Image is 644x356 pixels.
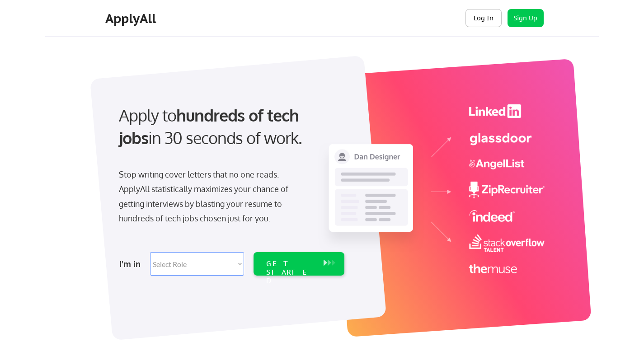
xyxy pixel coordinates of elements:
button: Log In [465,9,502,27]
button: Sign Up [508,9,544,27]
div: GET STARTED [266,259,315,286]
strong: hundreds of tech jobs [119,105,303,148]
div: Stop writing cover letters that no one reads. ApplyAll statistically maximizes your chance of get... [119,167,305,226]
div: Apply to in 30 seconds of work. [119,104,341,150]
div: ApplyAll [105,11,159,26]
div: I'm in [119,257,145,271]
